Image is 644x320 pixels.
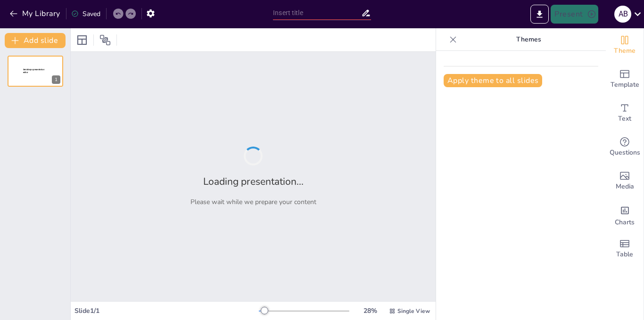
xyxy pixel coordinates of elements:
[444,74,542,87] button: Apply theme to all slides
[616,181,634,192] span: Media
[610,148,640,158] span: Questions
[74,33,90,48] div: Layout
[606,28,644,62] div: Change the overall theme
[611,80,639,90] span: Template
[615,217,635,228] span: Charts
[606,130,644,164] div: Get real-time input from your audience
[606,96,644,130] div: Add text boxes
[203,175,304,188] h2: Loading presentation...
[99,34,111,46] span: Position
[606,232,644,266] div: Add a table
[616,249,633,260] span: Table
[614,5,631,24] button: A B
[397,307,430,315] span: Single View
[618,114,631,124] span: Text
[606,198,644,232] div: Add charts and graphs
[5,33,66,48] button: Add slide
[530,5,549,24] button: Export to PowerPoint
[461,28,596,51] p: Themes
[606,62,644,96] div: Add ready made slides
[7,6,64,21] button: My Library
[23,68,44,74] span: Sendsteps presentation editor
[8,56,63,87] div: 1
[74,306,259,315] div: Slide 1 / 1
[273,6,361,20] input: Insert title
[190,197,316,206] p: Please wait while we prepare your content
[606,164,644,198] div: Add images, graphics, shapes or video
[359,306,381,315] div: 28 %
[52,75,60,84] div: 1
[614,6,631,23] div: A B
[614,46,636,56] span: Theme
[71,9,100,18] div: Saved
[551,5,598,24] button: Present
